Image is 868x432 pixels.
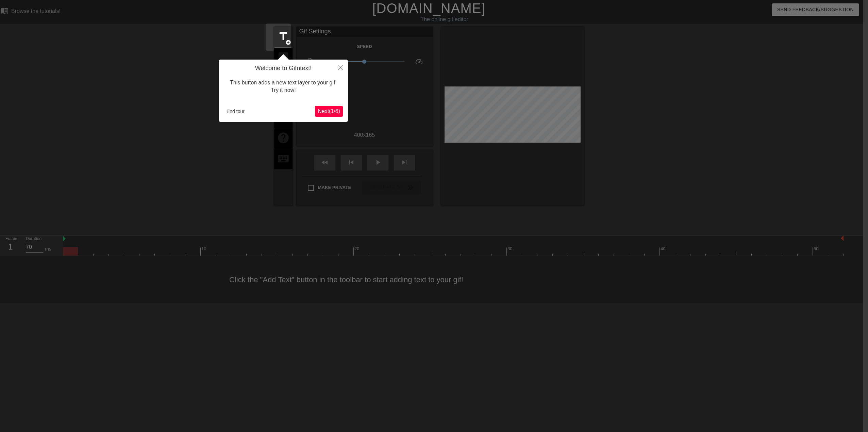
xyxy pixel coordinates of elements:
[224,65,343,72] h4: Welcome to Gifntext!
[224,72,343,101] div: This button adds a new text layer to your gif. Try it now!
[315,106,343,117] button: Next
[318,108,340,114] span: Next ( 1 / 6 )
[224,106,247,116] button: End tour
[333,60,348,75] button: Close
